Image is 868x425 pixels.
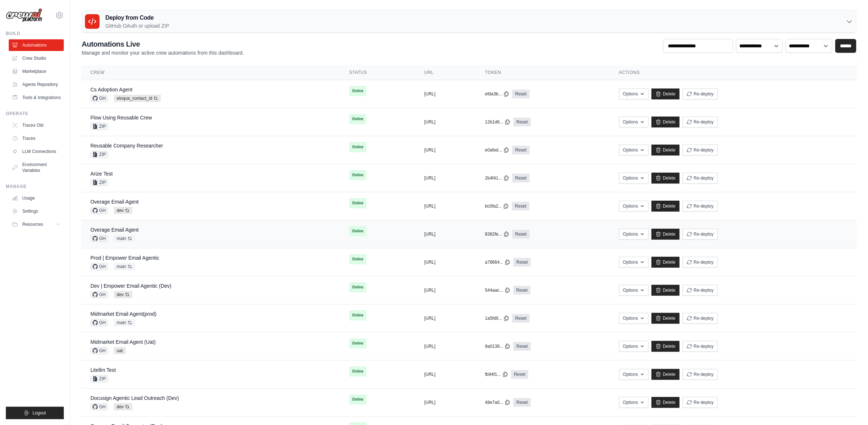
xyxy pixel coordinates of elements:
a: Delete [651,201,680,212]
span: Online [349,338,366,349]
a: Arize Test [90,171,113,177]
a: Tools & Integrations [9,92,64,103]
button: Options [619,313,649,324]
button: Re-deploy [682,145,718,156]
span: ZIP [90,123,108,130]
span: Online [349,226,366,236]
h2: Automations Live [82,39,244,49]
a: Delete [651,397,680,408]
button: Re-deploy [682,397,718,408]
a: Reset [512,314,529,323]
button: Re-deploy [682,369,718,380]
button: Resources [9,219,64,230]
button: Re-deploy [682,88,718,99]
button: 9a0138... [485,343,510,349]
a: Overage Email Agent [90,199,139,205]
div: Build [6,31,64,36]
a: Delete [651,341,680,352]
span: uat [114,347,126,354]
button: Re-deploy [682,285,718,296]
a: Delete [651,173,680,184]
span: ZIP [90,151,108,158]
button: Re-deploy [682,201,718,212]
span: Online [349,86,366,96]
img: Logo [6,8,42,23]
span: Logout [32,410,46,416]
span: dev [114,291,132,298]
span: Online [349,198,366,208]
span: GH [90,347,108,354]
a: Reset [513,398,530,407]
button: 12b1d6... [485,119,510,125]
div: Operate [6,111,64,117]
a: Reset [513,342,530,351]
a: Reset [513,258,530,267]
span: main [114,319,135,326]
a: Delete [651,117,680,127]
button: 2b4f41... [485,175,509,181]
span: main [114,235,135,242]
span: ZIP [90,179,108,186]
button: a78664... [485,259,510,265]
button: fb94f1... [485,371,508,377]
button: 48e7a0... [485,400,510,405]
a: Traces Old [9,119,64,131]
a: Midmarket Email Agent (Uat) [90,339,156,345]
a: Marketplace [9,66,64,77]
button: Re-deploy [682,229,718,240]
span: dev [114,207,132,214]
p: Manage and monitor your active crew automations from this dashboard. [82,49,244,56]
th: Token [476,65,610,80]
button: Options [619,229,649,240]
div: Manage [6,184,64,189]
a: Delete [651,285,680,296]
span: Online [349,142,366,152]
a: Delete [651,145,680,156]
a: Overage Email Agent [90,227,139,233]
button: Re-deploy [682,173,718,184]
span: Online [349,170,366,180]
a: Automations [9,39,64,51]
button: bc0fa2... [485,203,509,209]
a: Prod | Empower Email Agentic [90,255,159,261]
a: Flow Using Reusable Crew [90,115,152,121]
span: Online [349,310,366,320]
span: GH [90,235,108,242]
button: Options [619,369,649,380]
a: Reset [512,202,529,210]
button: Options [619,201,649,212]
span: dev [114,403,132,410]
button: Options [619,397,649,408]
button: Options [619,145,649,156]
button: 544aac... [485,287,510,293]
a: Dev | Empower Email Agentic (Dev) [90,283,171,289]
button: Options [619,285,649,296]
button: efda3b... [485,91,509,97]
a: Crew Studio [9,52,64,64]
a: Usage [9,192,64,204]
button: Options [619,117,649,127]
a: Reusable Company Researcher [90,143,163,149]
a: Traces [9,133,64,144]
th: Actions [610,65,856,80]
a: Reset [511,370,528,379]
a: Midmarket Email Agent(prod) [90,311,156,317]
a: Delete [651,229,680,240]
a: Delete [651,313,680,324]
a: Delete [651,369,680,380]
h3: Deploy from Code [105,13,169,22]
button: Options [619,88,649,99]
a: Reset [512,230,529,239]
button: Options [619,257,649,268]
a: Reset [513,118,530,126]
button: Re-deploy [682,117,718,127]
p: GitHub OAuth or upload ZIP [105,22,169,29]
th: Status [340,65,416,80]
a: Reset [512,90,529,98]
span: GH [90,95,108,102]
span: GH [90,207,108,214]
button: Logout [6,407,64,419]
a: Agents Repository [9,79,64,90]
a: Cs Adoption Agent [90,87,132,93]
a: Reset [512,146,529,154]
